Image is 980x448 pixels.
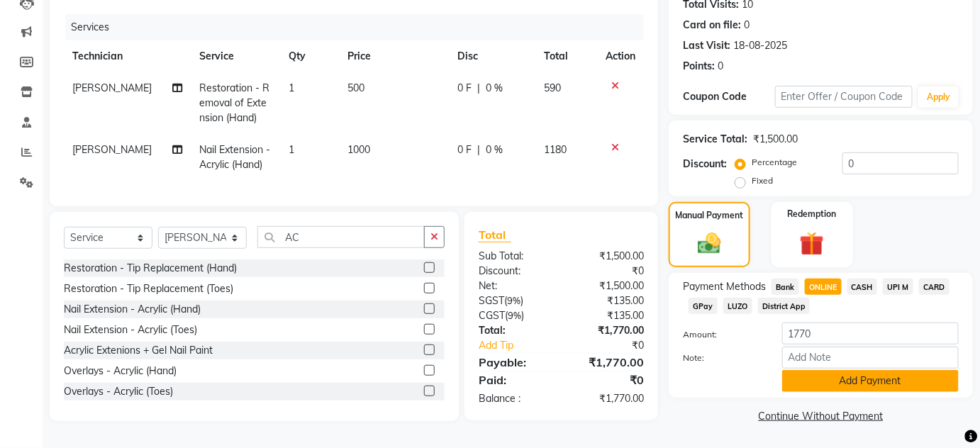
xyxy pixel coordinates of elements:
label: Redemption [788,208,837,220]
div: Discount: [468,264,562,279]
th: Service [191,40,280,72]
button: Apply [918,86,959,108]
span: 1 [289,82,294,94]
div: Points: [683,59,715,74]
div: ₹0 [561,264,655,279]
span: Bank [772,279,799,295]
span: | [477,142,480,157]
div: Payable: [468,354,562,371]
span: Payment Methods [683,279,766,294]
div: ₹1,500.00 [561,249,655,264]
span: 590 [544,82,561,94]
span: Total [479,228,511,242]
div: 18-08-2025 [733,38,787,53]
div: ₹1,500.00 [753,132,798,147]
span: 1180 [544,143,567,156]
span: 1 [289,143,294,156]
span: 9% [508,310,521,321]
th: Disc [449,40,536,72]
input: Add Note [782,347,959,369]
span: CGST [479,309,505,322]
div: ₹1,770.00 [561,323,655,338]
div: Sub Total: [468,249,562,264]
div: Nail Extension - Acrylic (Toes) [64,323,197,337]
div: Paid: [468,371,562,388]
div: ₹135.00 [561,293,655,308]
th: Technician [64,40,191,72]
img: _gift.svg [792,229,832,259]
span: [PERSON_NAME] [72,143,152,156]
span: Restoration - Removal of Extension (Hand) [200,82,270,124]
div: ( ) [468,293,562,308]
span: LUZO [723,298,752,314]
span: 1000 [347,143,370,156]
div: Nail Extension - Acrylic (Hand) [64,302,201,317]
th: Qty [280,40,339,72]
button: Add Payment [782,370,959,392]
span: SGST [479,294,504,307]
input: Enter Offer / Coupon Code [775,86,913,108]
label: Note: [672,352,772,364]
div: Last Visit: [683,38,730,53]
div: Coupon Code [683,89,775,104]
div: Card on file: [683,18,741,33]
div: Total: [468,323,562,338]
span: 9% [507,295,520,306]
div: Acrylic Extenions + Gel Nail Paint [64,343,213,358]
div: ₹0 [561,371,655,388]
span: District App [758,298,811,314]
label: Manual Payment [675,209,743,222]
th: Total [535,40,597,72]
img: _cash.svg [691,230,728,257]
div: ₹0 [577,338,655,353]
input: Amount [782,323,959,345]
label: Amount: [672,328,772,341]
div: Overlays - Acrylic (Hand) [64,364,177,379]
span: 500 [347,82,364,94]
div: Restoration - Tip Replacement (Hand) [64,261,237,276]
div: 0 [744,18,750,33]
span: 0 % [486,142,503,157]
th: Price [339,40,448,72]
span: [PERSON_NAME] [72,82,152,94]
label: Fixed [752,174,773,187]
label: Percentage [752,156,797,169]
div: Balance : [468,391,562,406]
div: ₹135.00 [561,308,655,323]
div: Discount: [683,157,727,172]
span: 0 F [457,142,472,157]
a: Add Tip [468,338,577,353]
div: ( ) [468,308,562,323]
div: ₹1,770.00 [561,354,655,371]
span: ONLINE [805,279,842,295]
div: 0 [718,59,723,74]
div: Overlays - Acrylic (Toes) [64,384,173,399]
span: | [477,81,480,96]
th: Action [597,40,644,72]
input: Search or Scan [257,226,425,248]
a: Continue Without Payment [672,409,970,424]
span: Nail Extension - Acrylic (Hand) [200,143,271,171]
div: Net: [468,279,562,293]
span: CASH [847,279,878,295]
span: 0 % [486,81,503,96]
span: GPay [689,298,718,314]
div: Services [65,14,655,40]
span: UPI M [883,279,913,295]
span: 0 F [457,81,472,96]
div: Restoration - Tip Replacement (Toes) [64,281,233,296]
div: Service Total: [683,132,747,147]
div: ₹1,770.00 [561,391,655,406]
div: ₹1,500.00 [561,279,655,293]
span: CARD [919,279,950,295]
